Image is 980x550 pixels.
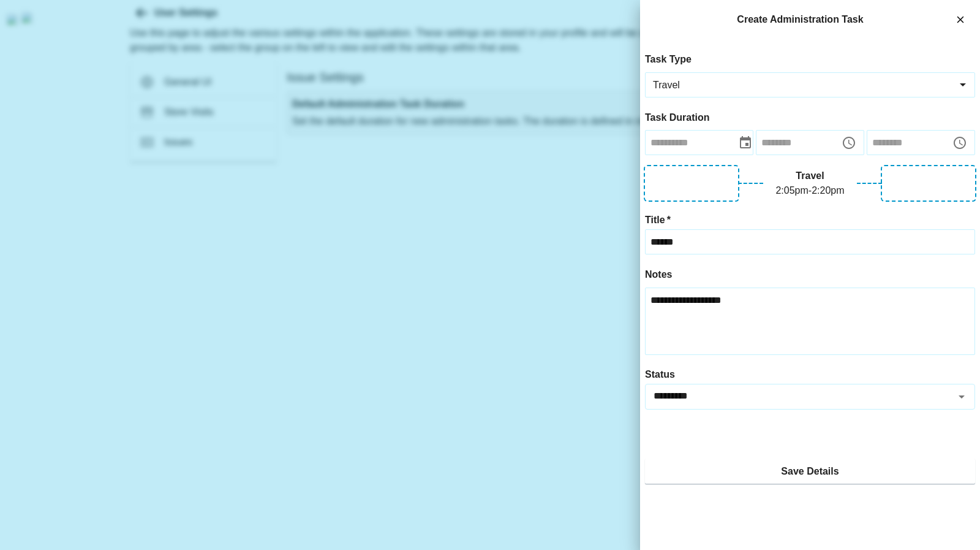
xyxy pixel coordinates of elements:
button: Open [953,388,970,405]
p: Create Administration Task [650,12,951,28]
button: Save Details [645,459,975,484]
p: Travel [796,169,824,183]
label: Status [645,367,975,381]
label: Title [645,213,975,227]
div: Travel [650,75,970,94]
p: 2:05pm - 2:20pm [775,183,844,198]
p: Notes [645,267,975,283]
input: Choose time, selected time is 2:20 PM [870,133,943,152]
p: Task Duration [645,110,975,126]
input: Choose time, selected time is 2:05 PM [759,133,832,152]
button: Choose date, selected date is 15 Sep 2025 [733,131,758,155]
p: Task Type [645,52,975,67]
